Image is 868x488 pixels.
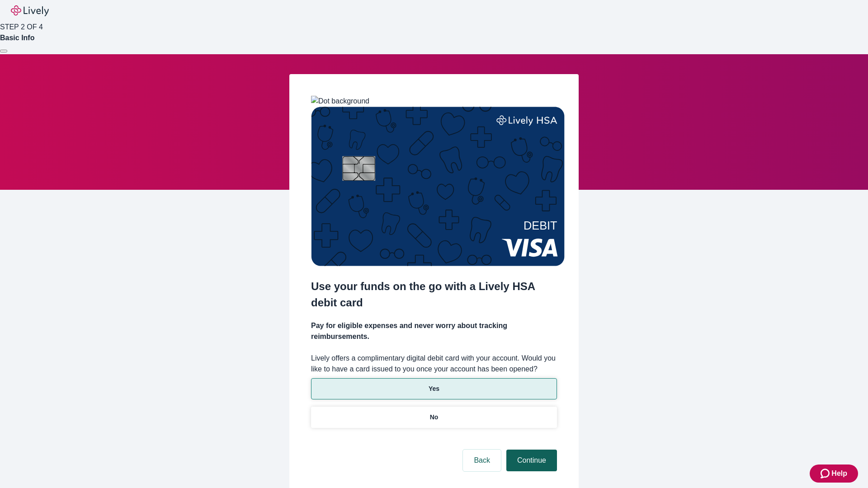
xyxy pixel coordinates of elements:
[311,407,557,428] button: No
[311,353,557,375] label: Lively offers a complimentary digital debit card with your account. Would you like to have a card...
[810,465,858,483] button: Zendesk support iconHelp
[429,384,439,394] p: Yes
[311,378,557,399] button: Yes
[11,5,49,16] img: Lively
[506,450,557,471] button: Continue
[463,450,501,471] button: Back
[311,278,557,311] h2: Use your funds on the go with a Lively HSA debit card
[430,413,439,422] p: No
[311,320,557,342] h4: Pay for eligible expenses and never worry about tracking reimbursements.
[831,468,847,479] span: Help
[311,107,565,266] img: Debit card
[311,96,369,107] img: Dot background
[821,468,831,479] svg: Zendesk support icon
